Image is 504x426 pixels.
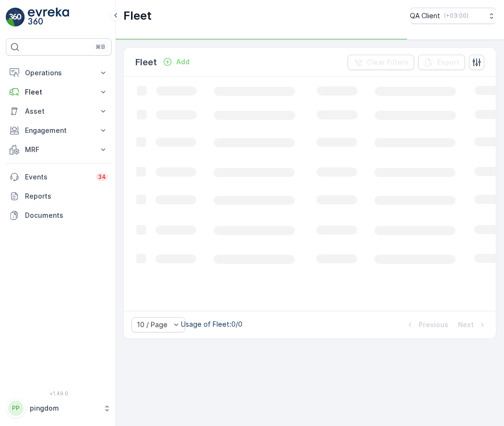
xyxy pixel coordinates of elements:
[25,191,108,201] p: Reports
[181,319,242,329] p: Usage of Fleet : 0/0
[437,58,459,67] p: Export
[6,102,112,121] button: Asset
[123,8,152,24] p: Fleet
[410,8,496,24] button: QA Client(+03:00)
[25,126,93,135] p: Engagement
[8,401,24,416] div: PP
[6,121,112,140] button: Engagement
[6,187,112,206] a: Reports
[135,56,157,69] p: Fleet
[6,167,112,187] a: Events34
[6,140,112,159] button: MRF
[25,211,108,220] p: Documents
[25,68,93,78] p: Operations
[444,12,468,20] p: ( +03:00 )
[418,55,465,70] button: Export
[96,43,105,51] p: ⌘B
[457,319,488,331] button: Next
[419,320,448,330] p: Previous
[28,8,69,27] img: logo_light-DOdMpM7g.png
[6,8,25,27] img: logo
[159,56,193,68] button: Add
[410,11,440,21] p: QA Client
[6,206,112,225] a: Documents
[25,87,93,97] p: Fleet
[6,83,112,102] button: Fleet
[25,145,93,154] p: MRF
[458,320,474,330] p: Next
[176,57,190,67] p: Add
[25,172,90,182] p: Events
[367,58,408,67] p: Clear Filters
[6,63,112,83] button: Operations
[6,390,112,396] span: v 1.49.0
[30,403,98,413] p: pingdom
[98,173,106,181] p: 34
[6,398,112,418] button: PPpingdom
[25,106,93,116] p: Asset
[404,319,449,331] button: Previous
[348,55,414,70] button: Clear Filters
